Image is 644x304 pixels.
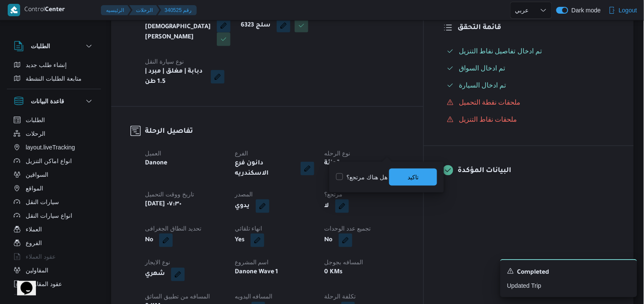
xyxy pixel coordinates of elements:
[145,259,170,266] span: نوع الايجار
[26,279,62,289] span: عقود المقاولين
[26,265,48,275] span: المقاولين
[8,4,20,16] img: X8yXhbKr1z7QwAAAABJRU5ErkJggg==
[26,170,48,180] span: السواقين
[145,199,181,210] b: [DATE] ٠٧:٣٠
[443,96,614,109] button: ملحقات نقطة التحميل
[26,129,45,139] span: الرحلات
[26,142,75,152] span: layout.liveTracking
[145,158,167,169] b: Danone
[45,7,65,14] b: Center
[26,73,82,84] span: متابعة الطلبات النشطة
[10,154,97,168] button: انواع اماكن التنزيل
[459,63,505,73] span: تم ادخال السواق
[459,46,542,56] span: تم ادخال تفاصيل نفاط التنزيل
[235,201,250,211] b: يدوي
[443,44,614,58] button: تم ادخال تفاصيل نفاط التنزيل
[443,61,614,75] button: تم ادخال السواق
[145,225,201,232] span: تحديد النطاق الجغرافى
[26,197,59,207] span: سيارات النقل
[26,238,42,248] span: الفروع
[7,113,101,298] div: قاعدة البيانات
[235,225,263,232] span: انهاء تلقائي
[459,116,517,123] span: ملحقات نقاط التنزيل
[325,235,333,246] b: No
[459,97,521,108] span: ملحقات نقطة التحميل
[145,269,165,280] b: شهري
[325,259,363,266] span: المسافه بجوجل
[235,259,269,266] span: اسم المشروع
[235,191,253,198] span: المصدر
[10,168,97,181] button: السواقين
[145,150,161,157] span: العميل
[145,126,404,137] h3: تفاصيل الرحلة
[605,2,641,19] button: Logout
[10,181,97,195] button: المواقع
[443,113,614,126] button: ملحقات نقاط التنزيل
[26,60,67,70] span: إنشاء طلب جديد
[145,67,205,87] b: دبابة | مغلق | مبرد | 1.5 طن
[10,250,97,263] button: عقود العملاء
[241,20,271,31] b: سلج 6323
[10,127,97,140] button: الرحلات
[459,82,506,89] span: تم ادخال السيارة
[325,201,329,211] b: لا
[325,293,356,300] span: تكلفة الرحلة
[336,172,387,182] label: هل هناك مرتجع؟
[10,263,97,277] button: المقاولين
[10,195,97,209] button: سيارات النقل
[459,47,542,55] span: تم ادخال تفاصيل نفاط التنزيل
[325,191,343,198] span: مرتجع؟
[129,5,160,15] button: الرحلات
[507,281,630,290] p: Updated Trip
[10,113,97,127] button: الطلبات
[7,58,101,89] div: الطلبات
[235,150,248,157] span: الفرع
[26,292,61,303] span: اجهزة التليفون
[459,99,521,106] span: ملحقات نقطة التحميل
[145,22,211,43] b: [DEMOGRAPHIC_DATA] [PERSON_NAME]
[10,58,97,72] button: إنشاء طلب جديد
[10,209,97,222] button: انواع سيارات النقل
[14,96,94,106] button: قاعدة البيانات
[145,58,184,65] span: نوع سيارة النقل
[145,191,194,198] span: تاريخ ووقت التحميل
[26,251,56,262] span: عقود العملاء
[517,268,549,278] span: Completed
[458,165,614,177] h3: البيانات المؤكدة
[443,79,614,92] button: تم ادخال السيارة
[9,270,36,295] iframe: chat widget
[10,222,97,236] button: العملاء
[408,172,419,182] span: تاكيد
[101,5,131,15] button: الرئيسيه
[31,41,50,51] h3: الطلبات
[145,293,210,300] span: المسافه من تطبيق السائق
[325,158,340,169] b: تجزئة
[325,268,343,278] b: 0 KMs
[26,115,45,125] span: الطلبات
[389,169,437,186] button: تاكيد
[10,72,97,85] button: متابعة الطلبات النشطة
[325,150,351,157] span: نوع الرحله
[26,183,43,193] span: المواقع
[568,7,601,14] span: Dark mode
[158,5,197,15] button: 340525 رقم
[507,267,630,278] div: Notification
[459,114,517,125] span: ملحقات نقاط التنزيل
[14,41,94,51] button: الطلبات
[26,224,42,234] span: العملاء
[10,277,97,291] button: عقود المقاولين
[459,80,506,91] span: تم ادخال السيارة
[235,235,245,246] b: Yes
[26,210,72,221] span: انواع سيارات النقل
[235,268,278,278] b: Danone Wave 1
[145,235,153,246] b: No
[235,158,295,179] b: دانون فرع الاسكندريه
[458,22,614,34] h3: قائمة التحقق
[31,96,64,106] h3: قاعدة البيانات
[235,293,273,300] span: المسافه اليدويه
[459,64,505,72] span: تم ادخال السواق
[10,140,97,154] button: layout.liveTracking
[26,156,72,166] span: انواع اماكن التنزيل
[10,236,97,250] button: الفروع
